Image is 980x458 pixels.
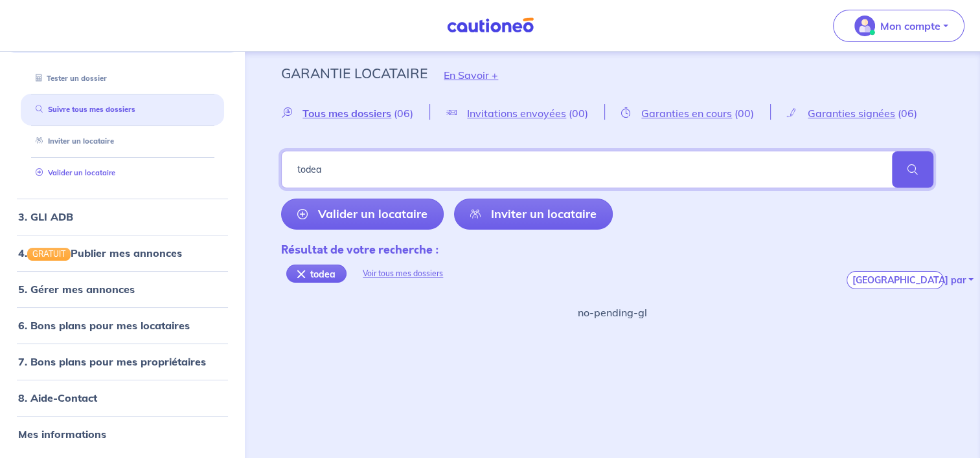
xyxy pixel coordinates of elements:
a: Invitations envoyées(00) [430,107,604,119]
div: 4.GRATUITPublier mes annonces [5,240,240,266]
div: Valider un locataire [21,162,224,184]
div: 6. Bons plans pour mes locataires [5,312,240,338]
a: 4.GRATUITPublier mes annonces [18,246,182,259]
a: 5. Gérer mes annonces [18,283,135,296]
div: Voir tous mes dossiers [347,258,459,289]
span: (06) [898,107,917,120]
span: Garanties en cours [641,107,732,120]
div: Résultat de votre recherche : [281,241,459,258]
span: (00) [735,107,754,120]
span: Garanties signées [808,107,895,120]
div: 3. GLI ADB [5,204,240,230]
a: 7. Bons plans pour mes propriétaires [18,355,206,368]
span: search [892,151,933,188]
div: 8. Aide-Contact [5,385,240,411]
a: Valider un locataire [30,168,115,177]
div: Inviter un locataire [21,131,224,152]
a: 6. Bons plans pour mes locataires [18,319,190,332]
p: Mon compte [880,18,940,34]
button: En Savoir + [427,56,514,94]
div: Suivre tous mes dossiers [21,99,224,120]
a: 3. GLI ADB [18,210,73,223]
a: Valider un locataire [281,199,444,230]
a: Tous mes dossiers(06) [281,107,429,119]
div: todea [286,265,347,283]
a: 8. Aide-Contact [18,391,97,404]
input: Rechercher par nom / prénom / mail du locataire [281,151,933,188]
a: Garanties en cours(00) [605,107,770,119]
span: (00) [569,107,588,120]
span: (06) [394,107,413,120]
a: Suivre tous mes dossiers [30,105,135,114]
button: [GEOGRAPHIC_DATA] par [847,271,944,289]
a: Inviter un locataire [454,199,613,230]
a: Inviter un locataire [30,136,114,146]
div: Tester un dossier [21,68,224,89]
div: Mes informations [5,421,240,447]
div: 5. Gérer mes annonces [5,276,240,302]
img: illu_account_valid_menu.svg [854,16,875,36]
p: Garantie Locataire [281,61,427,85]
button: illu_account_valid_menu.svgMon compte [833,10,964,42]
div: 7. Bons plans pour mes propriétaires [5,349,240,375]
p: no-pending-gl [578,305,647,320]
img: Cautioneo [442,17,539,34]
a: Mes informations [18,428,106,441]
a: Tester un dossier [30,74,107,83]
span: Tous mes dossiers [302,107,391,120]
span: Invitations envoyées [467,107,566,120]
a: Garanties signées(06) [771,107,933,119]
